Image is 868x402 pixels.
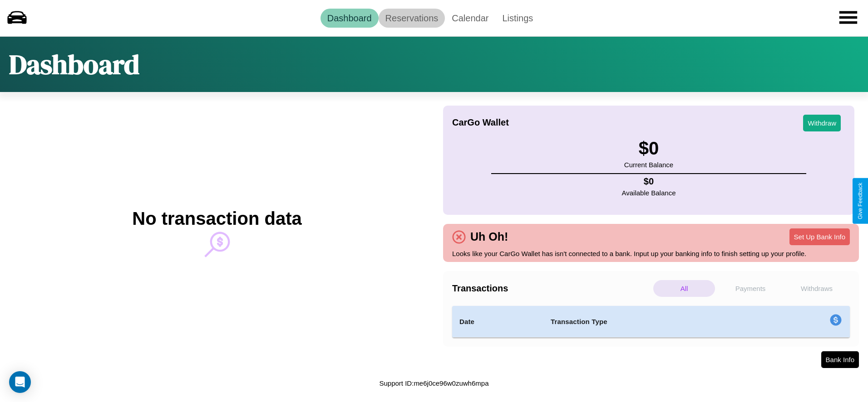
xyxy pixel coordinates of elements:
[624,138,673,159] h3: $ 0
[445,9,495,28] a: Calendar
[452,247,850,260] p: Looks like your CarGo Wallet has isn't connected to a bank. Input up your banking info to finish ...
[551,316,756,327] h4: Transaction Type
[452,117,509,128] h4: CarGo Wallet
[653,280,715,297] p: All
[622,187,676,199] p: Available Balance
[459,316,536,327] h4: Date
[857,183,863,219] div: Give Feedback
[132,208,301,229] h2: No transaction data
[466,230,513,243] h4: Uh Oh!
[720,280,781,297] p: Payments
[786,280,848,297] p: Withdraws
[622,176,676,187] h4: $ 0
[789,228,850,245] button: Set Up Bank Info
[380,377,489,389] p: Support ID: me6j0ce96w0zuwh6mpa
[821,351,859,368] button: Bank Info
[452,306,850,338] table: simple table
[9,371,31,393] div: Open Intercom Messenger
[452,283,651,294] h4: Transactions
[9,46,139,83] h1: Dashboard
[495,9,540,28] a: Listings
[321,9,379,28] a: Dashboard
[803,115,841,131] button: Withdraw
[624,159,673,171] p: Current Balance
[379,9,445,28] a: Reservations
